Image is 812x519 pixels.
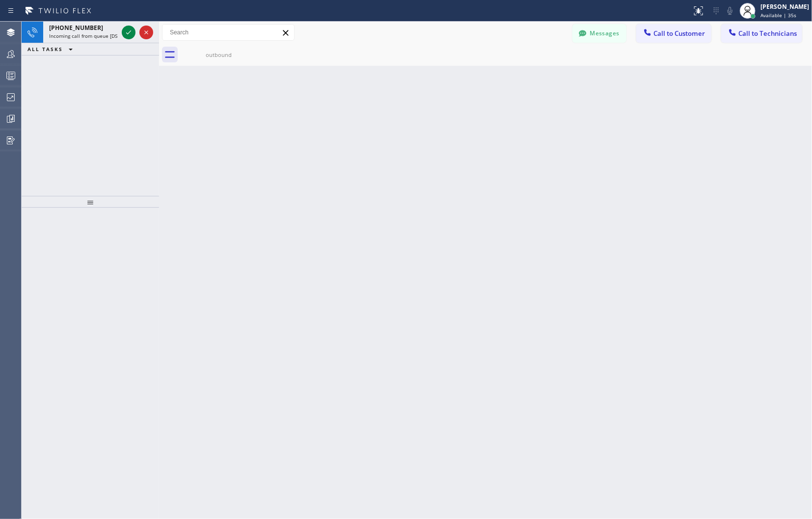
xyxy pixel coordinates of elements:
[22,43,82,55] button: ALL TASKS
[49,32,124,39] span: Incoming call from queue [DSRs]
[182,51,256,58] div: outbound
[49,24,103,32] span: [PHONE_NUMBER]
[162,25,294,40] input: Search
[760,12,796,19] span: Available | 35s
[721,24,802,43] button: Call to Technicians
[27,46,63,53] span: ALL TASKS
[653,29,705,38] span: Call to Customer
[139,26,153,39] button: Reject
[122,26,135,39] button: Accept
[572,24,626,43] button: Messages
[760,2,809,11] div: [PERSON_NAME]
[636,24,711,43] button: Call to Customer
[723,4,737,18] button: Mute
[738,29,797,38] span: Call to Technicians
